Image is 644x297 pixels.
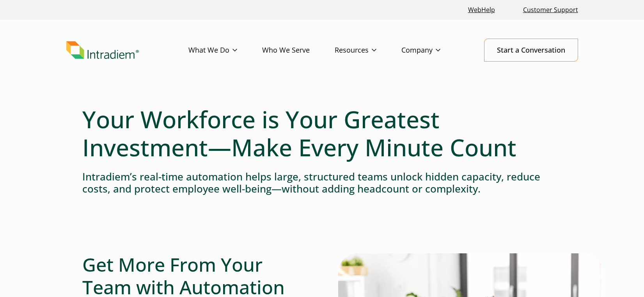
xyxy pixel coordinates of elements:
a: Customer Support [520,2,581,18]
h1: Your Workforce is Your Greatest Investment—Make Every Minute Count [82,105,562,161]
a: Link opens in a new window [465,2,498,18]
a: Link to homepage of Intradiem [66,41,188,59]
img: Intradiem [66,41,139,59]
a: What We Do [188,39,262,62]
a: Company [401,39,465,62]
h4: Intradiem’s real-time automation helps large, structured teams unlock hidden capacity, reduce cos... [82,171,562,195]
a: Resources [335,39,401,62]
a: Start a Conversation [484,39,578,62]
a: Who We Serve [262,39,335,62]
